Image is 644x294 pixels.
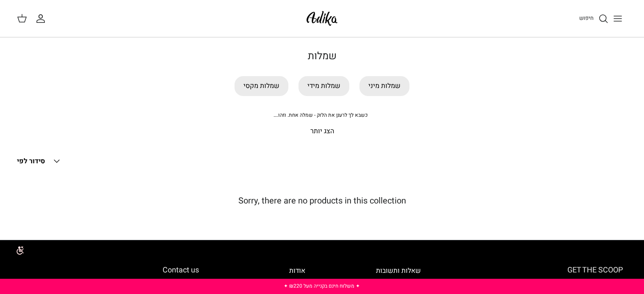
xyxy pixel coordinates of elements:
h6: GET THE SCOOP [492,266,623,275]
img: accessibility_icon02.svg [6,239,30,262]
span: סידור לפי [17,156,45,166]
a: חיפוש [579,14,608,24]
span: כשבא לך לרענן את הלוק - שמלה אחת. וזהו. [274,111,368,119]
a: החשבון שלי [36,14,49,24]
a: ✦ משלוח חינם בקנייה מעל ₪220 ✦ [284,282,360,290]
h6: Contact us [21,266,199,275]
p: הצג יותר [26,126,619,137]
span: חיפוש [579,14,594,22]
a: שאלות ותשובות [376,266,421,276]
h5: Sorry, there are no products in this collection [17,196,627,206]
h1: שמלות [26,50,619,63]
a: שמלות מידי [299,76,349,96]
button: סידור לפי [17,152,62,170]
a: אודות [289,266,305,276]
a: שמלות מיני [359,76,409,96]
a: שמלות מקסי [235,76,288,96]
img: Adika IL [304,8,340,28]
button: Toggle menu [608,9,627,28]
